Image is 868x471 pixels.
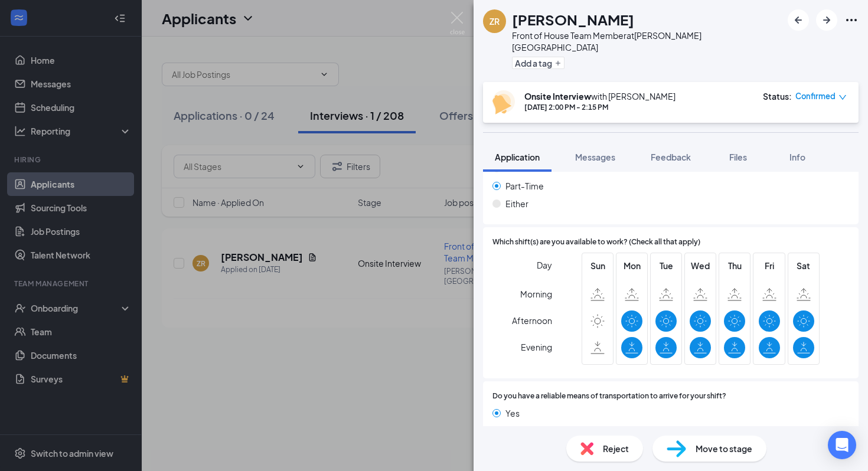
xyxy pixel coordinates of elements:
span: Application [495,152,540,162]
span: Fri [759,259,780,272]
div: Open Intercom Messenger [828,431,856,459]
span: Evening [521,336,552,358]
svg: ArrowLeftNew [791,13,805,27]
span: Feedback [651,152,691,162]
span: Tue [655,259,677,272]
span: Day [537,259,552,272]
div: Status : [763,90,792,102]
span: No [505,424,517,437]
button: ArrowLeftNew [788,9,809,31]
span: Yes [505,407,520,420]
div: [DATE] 2:00 PM - 2:15 PM [524,102,676,112]
div: Front of House Team Member at [PERSON_NAME][GEOGRAPHIC_DATA] [512,30,782,53]
span: Which shift(s) are you available to work? (Check all that apply) [492,237,700,248]
span: Morning [520,283,552,305]
button: PlusAdd a tag [512,57,564,69]
b: Onsite Interview [524,91,591,102]
span: Confirmed [795,90,836,102]
span: Reject [603,442,629,455]
svg: Plus [554,60,562,67]
button: ArrowRight [816,9,837,31]
span: Files [729,152,747,162]
span: Either [505,197,528,210]
svg: ArrowRight [820,13,834,27]
span: Part-Time [505,179,544,192]
span: Move to stage [696,442,752,455]
span: Thu [724,259,745,272]
div: with [PERSON_NAME] [524,90,676,102]
span: Do you have a reliable means of transportation to arrive for your shift? [492,391,726,402]
svg: Ellipses [844,13,859,27]
span: down [838,93,847,102]
span: Wed [690,259,711,272]
span: Info [789,152,805,162]
span: Sun [587,259,608,272]
span: Afternoon [512,310,552,331]
span: Sat [793,259,814,272]
div: ZR [490,15,500,27]
h1: [PERSON_NAME] [512,9,634,30]
span: Mon [621,259,642,272]
span: Messages [575,152,615,162]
